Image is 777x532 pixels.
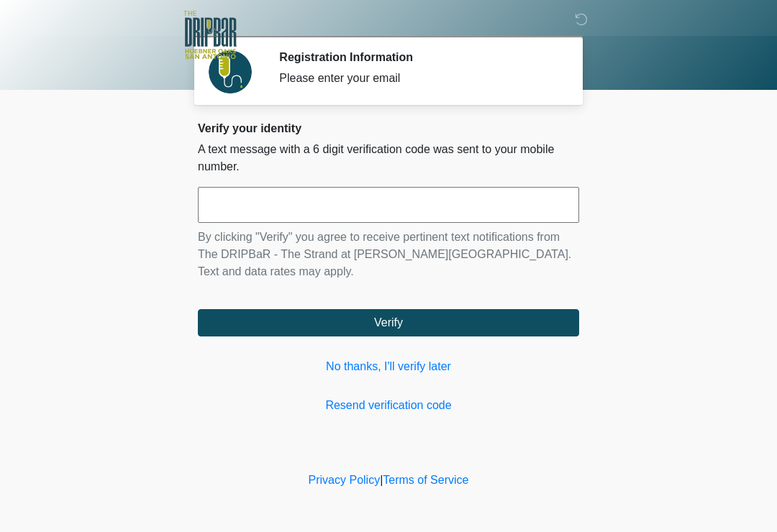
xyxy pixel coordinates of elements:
h2: Verify your identity [198,121,579,135]
a: | [380,474,383,486]
a: Resend verification code [198,397,579,414]
a: No thanks, I'll verify later [198,358,579,375]
img: Agent Avatar [209,50,252,93]
p: A text message with a 6 digit verification code was sent to your mobile number. [198,141,579,175]
p: By clicking "Verify" you agree to receive pertinent text notifications from The DRIPBaR - The Str... [198,229,579,280]
a: Terms of Service [383,474,468,486]
a: Privacy Policy [309,474,381,486]
button: Verify [198,309,579,336]
div: Please enter your email [279,70,558,87]
img: The DRIPBaR - The Strand at Huebner Oaks Logo [183,11,237,59]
